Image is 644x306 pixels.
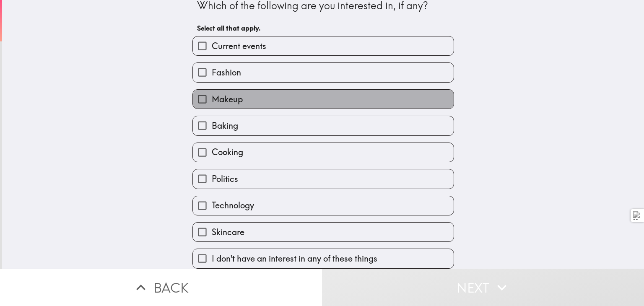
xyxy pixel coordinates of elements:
button: Skincare [193,223,454,241]
button: Politics [193,169,454,188]
span: Cooking [212,146,243,158]
button: Baking [193,116,454,135]
h6: Select all that apply. [197,23,449,33]
button: Fashion [193,63,454,82]
button: Technology [193,196,454,215]
span: Current events [212,40,266,52]
span: Politics [212,173,238,185]
button: Makeup [193,90,454,109]
span: Skincare [212,226,244,238]
button: I don't have an interest in any of these things [193,249,454,268]
span: Technology [212,200,254,211]
span: I don't have an interest in any of these things [212,253,377,265]
button: Cooking [193,143,454,162]
span: Baking [212,120,238,132]
span: Makeup [212,93,243,105]
button: Next [322,269,644,306]
button: Current events [193,36,454,55]
span: Fashion [212,67,241,78]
